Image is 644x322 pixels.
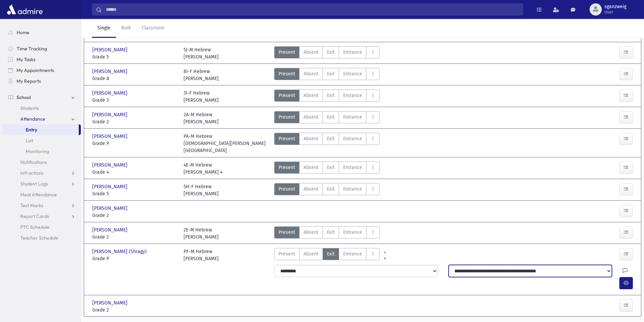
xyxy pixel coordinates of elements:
span: My Tasks [17,56,35,63]
div: PF-M Hebrew [PERSON_NAME] [184,248,219,262]
span: [PERSON_NAME] [92,183,129,190]
span: sganzweig [604,4,626,9]
a: Students [3,103,81,114]
span: Present [279,185,295,193]
span: Grade 2 [92,118,177,125]
a: Home [3,27,81,38]
a: Single [92,19,116,38]
span: [PERSON_NAME] [92,162,129,169]
span: Report Cards [20,213,49,219]
span: Grade 4 [92,169,177,176]
span: Teacher Schedule [20,235,58,241]
span: Exit [327,229,335,236]
div: 3I-F Hebrew [PERSON_NAME] [184,90,219,104]
span: Absent [304,49,318,56]
span: Present [279,49,295,56]
span: Absent [304,135,318,142]
img: AdmirePro [5,3,44,16]
div: 4E-M Hebrew [PERSON_NAME] 4 [184,162,222,176]
span: Entrance [343,135,362,142]
span: Exit [327,135,335,142]
span: [PERSON_NAME] [92,226,129,233]
span: Notifications [20,159,47,165]
span: Grade 3 [92,97,177,104]
a: Monitoring [3,146,81,157]
span: [PERSON_NAME] [92,205,129,212]
span: Present [279,164,295,171]
a: List [3,135,81,146]
div: AttTypes [274,226,380,241]
span: Present [279,92,295,99]
span: Grade 2 [92,212,177,219]
div: AttTypes [274,248,380,262]
span: [PERSON_NAME] [92,111,129,118]
span: [PERSON_NAME] (Shragy) [92,248,148,255]
div: AttTypes [274,111,380,125]
span: [PERSON_NAME] [92,299,129,306]
input: Search [102,3,523,16]
span: Grade P [92,140,177,147]
span: School [17,94,31,100]
span: [PERSON_NAME] [92,133,129,140]
span: Absent [304,70,318,77]
span: Absent [304,229,318,236]
a: Infractions [3,168,81,178]
a: Student Logs [3,178,81,189]
a: Report Cards [3,211,81,222]
span: Time Tracking [17,46,47,52]
a: My Tasks [3,54,81,65]
a: School [3,92,81,103]
div: AttTypes [274,162,380,176]
span: Entrance [343,114,362,121]
span: Exit [327,114,335,121]
span: Exit [327,164,335,171]
span: Present [279,229,295,236]
span: Entrance [343,49,362,56]
span: My Appointments [17,67,54,73]
a: Attendance [3,114,81,124]
span: Attendance [20,116,45,122]
span: Exit [327,250,335,257]
span: Absent [304,164,318,171]
span: Absent [304,92,318,99]
a: Entry [3,124,79,135]
span: Entrance [343,164,362,171]
span: [PERSON_NAME] [92,90,129,97]
span: Home [17,29,29,35]
span: Entrance [343,229,362,236]
span: Exit [327,185,335,193]
div: 5H-F Hebrew [PERSON_NAME] [184,183,219,197]
a: Bulk [116,19,136,38]
span: Absent [304,114,318,121]
span: Students [20,105,39,111]
span: [PERSON_NAME] [92,46,129,53]
span: Grade 5 [92,190,177,197]
span: Absent [304,185,318,193]
span: List [26,138,33,144]
div: PA-M Hebrew [DEMOGRAPHIC_DATA][PERSON_NAME][GEOGRAPHIC_DATA] [184,133,268,154]
span: Student Logs [20,181,48,187]
span: Entry [26,127,37,133]
div: AttTypes [274,90,380,104]
span: Meal Attendance [20,192,57,198]
span: Grade 8 [92,75,177,82]
a: Meal Attendance [3,189,81,200]
a: Classroom [136,19,170,38]
div: AttTypes [274,68,380,82]
div: 2A-M Hebrew [PERSON_NAME] [184,111,219,125]
span: Exit [327,70,335,77]
span: Test Marks [20,202,43,208]
span: Absent [304,250,318,257]
a: My Appointments [3,65,81,76]
span: PTC Schedule [20,224,49,230]
span: Infractions [20,170,44,176]
span: User [604,9,626,15]
a: Test Marks [3,200,81,211]
div: 5J-M Hebrew [PERSON_NAME] [184,46,219,60]
span: Grade 2 [92,233,177,241]
div: AttTypes [274,133,380,154]
span: Present [279,135,295,142]
span: Entrance [343,92,362,99]
a: My Reports [3,76,81,86]
div: 2E-M Hebrew [PERSON_NAME] [184,226,219,241]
